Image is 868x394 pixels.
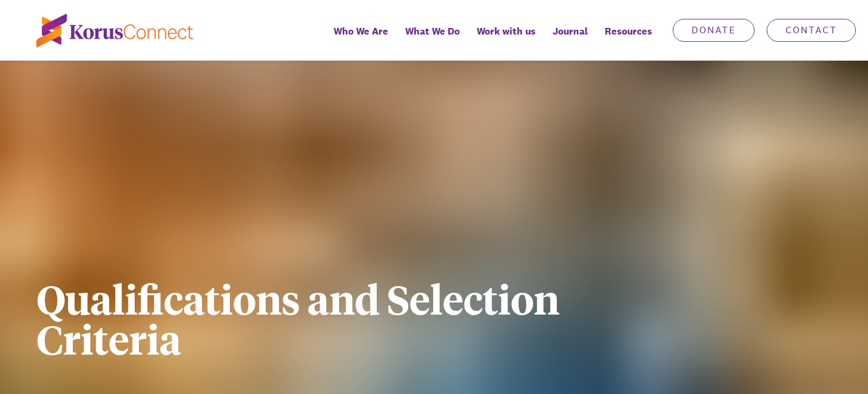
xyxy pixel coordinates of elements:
a: What We Do [397,17,468,61]
span: What We Do [405,22,460,40]
a: Donate [673,19,755,42]
a: Contact [767,19,856,42]
h1: Qualifications and Selection Criteria [36,279,628,359]
a: Journal [544,17,596,61]
a: Who We Are [325,17,397,61]
img: korus-connect%2Fc5177985-88d5-491d-9cd7-4a1febad1357_logo.svg [36,14,193,47]
div: Resources [596,17,661,61]
a: Work with us [468,17,544,61]
span: Work with us [477,22,536,40]
span: Journal [553,22,588,40]
span: Who We Are [334,22,388,40]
